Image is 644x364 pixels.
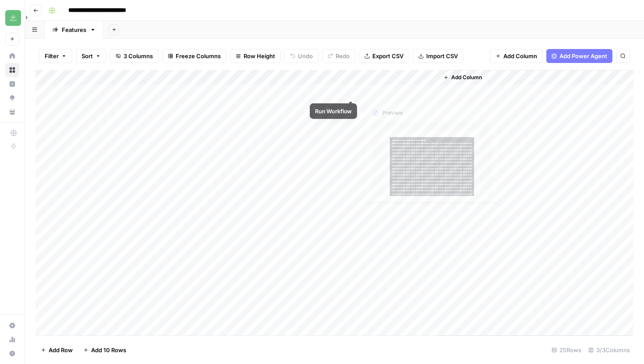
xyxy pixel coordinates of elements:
[45,52,59,60] span: Filter
[39,49,72,63] button: Filter
[78,343,131,357] button: Add 10 Rows
[76,49,106,63] button: Sort
[5,318,19,332] a: Settings
[5,332,19,346] a: Usage
[162,49,226,63] button: Freeze Columns
[322,49,355,63] button: Redo
[5,77,19,91] a: Insights
[244,52,275,60] span: Row Height
[5,49,19,63] a: Home
[5,7,19,29] button: Workspace: Distru
[546,49,612,63] button: Add Power Agent
[372,52,403,60] span: Export CSV
[5,346,19,360] button: Help + Support
[45,21,103,38] a: Features
[124,52,153,60] span: 3 Columns
[503,52,537,60] span: Add Column
[426,52,458,60] span: Import CSV
[176,52,221,60] span: Freeze Columns
[440,72,485,83] button: Add Column
[336,52,350,60] span: Redo
[284,49,318,63] button: Undo
[298,52,313,60] span: Undo
[230,49,281,63] button: Row Height
[91,346,126,354] span: Add 10 Rows
[359,49,409,63] button: Export CSV
[490,49,543,63] button: Add Column
[585,343,633,357] div: 3/3 Columns
[5,105,19,119] a: Your Data
[559,52,607,60] span: Add Power Agent
[451,73,482,81] span: Add Column
[81,52,93,60] span: Sort
[5,10,21,26] img: Distru Logo
[110,49,159,63] button: 3 Columns
[5,91,19,105] a: Opportunities
[548,343,585,357] div: 25 Rows
[5,63,19,77] a: Browse
[413,49,464,63] button: Import CSV
[49,346,73,354] span: Add Row
[35,343,78,357] button: Add Row
[62,25,86,34] div: Features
